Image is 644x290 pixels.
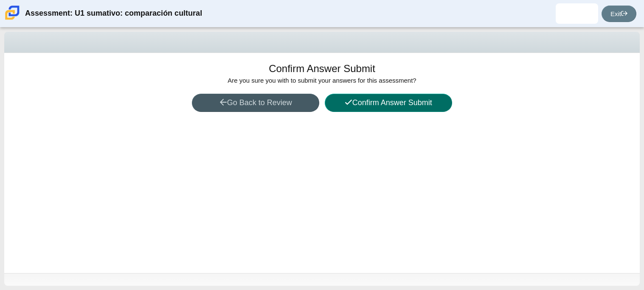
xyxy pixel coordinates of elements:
[602,6,636,22] a: Exit
[3,16,21,23] a: Carmen School of Science & Technology
[325,94,452,112] button: Confirm Answer Submit
[228,77,416,84] span: Are you sure you with to submit your answers for this assessment?
[3,4,21,22] img: Carmen School of Science & Technology
[192,94,319,112] button: Go Back to Review
[25,3,202,24] div: Assessment: U1 sumativo: comparación cultural
[570,7,584,20] img: andrea.luis.PsbQIa
[269,61,375,76] h1: Confirm Answer Submit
